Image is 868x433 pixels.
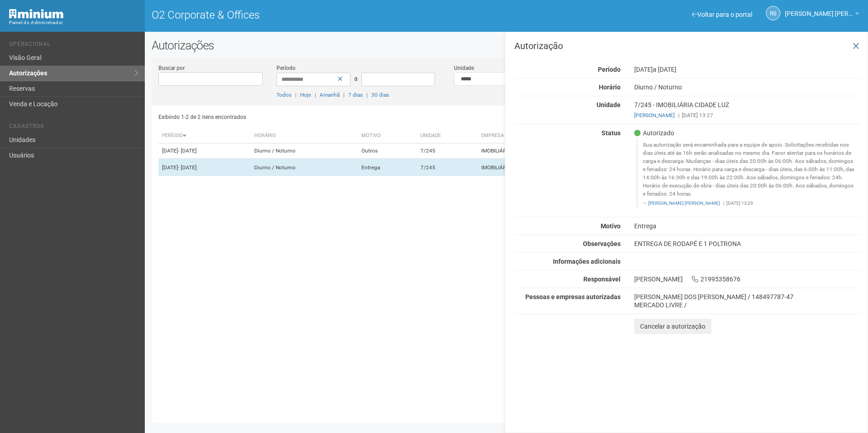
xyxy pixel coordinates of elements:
[366,92,368,98] span: |
[634,301,861,309] div: MERCADO LIVRE /
[634,319,711,334] button: Cancelar a autorização
[158,64,185,72] label: Buscar por
[152,9,500,21] h1: O2 Corporate & Offices
[158,143,251,159] td: [DATE]
[9,19,138,27] div: Painel do Administrador
[601,222,621,230] strong: Motivo
[634,111,861,119] div: [DATE] 13:27
[553,258,621,265] strong: Informações adicionais
[417,128,478,143] th: Unidade
[251,159,358,177] td: Diurno / Noturno
[723,201,724,206] span: |
[627,101,868,119] div: 7/245 - IMOBILIÁRIA CIDADE LUZ
[653,66,676,73] span: a [DATE]
[158,128,251,143] th: Período
[276,92,291,98] a: Todos
[320,92,340,98] a: Amanhã
[478,128,629,143] th: Empresa
[648,201,720,206] a: [PERSON_NAME] [PERSON_NAME]
[251,143,358,159] td: Diurno / Noturno
[9,123,138,133] li: Cadastros
[315,92,316,98] span: |
[178,164,197,171] span: - [DATE]
[692,11,752,18] a: Voltar para o portal
[514,41,861,50] h3: Autorização
[634,129,674,137] span: Autorizado
[583,276,621,283] strong: Responsável
[678,112,680,118] span: |
[583,240,621,247] strong: Observações
[454,64,474,72] label: Unidade
[354,75,358,82] span: a
[251,128,358,143] th: Horário
[525,293,621,300] strong: Pessoas e empresas autorizadas
[295,92,296,98] span: |
[636,139,861,208] blockquote: Sua autorização será encaminhada para a equipe de apoio. Solicitações recebidas nos dias úteis at...
[785,11,859,19] a: [PERSON_NAME] [PERSON_NAME]
[643,200,856,207] footer: [DATE] 13:29
[478,143,629,159] td: IMOBILIÁRIA CIDADE LUZ
[478,159,629,177] td: IMOBILIÁRIA CIDADE LUZ
[599,84,621,91] strong: Horário
[178,148,197,154] span: - [DATE]
[158,110,503,124] div: Exibindo 1-2 de 2 itens encontrados
[627,275,868,283] div: [PERSON_NAME] 21995358676
[9,9,64,19] img: Minium
[627,83,868,91] div: Diurno / Noturno
[634,293,861,301] div: [PERSON_NAME] DOS [PERSON_NAME] / 148497787-47
[417,143,478,159] td: 7/245
[627,222,868,230] div: Entrega
[343,92,345,98] span: |
[9,41,138,50] li: Operacional
[602,129,621,137] strong: Status
[766,6,780,20] a: RS
[358,159,417,177] td: Entrega
[158,159,251,177] td: [DATE]
[634,112,675,118] a: [PERSON_NAME]
[627,65,868,74] div: [DATE]
[597,101,621,108] strong: Unidade
[358,128,417,143] th: Motivo
[276,64,296,72] label: Período
[371,92,389,98] a: 30 dias
[785,1,853,17] span: Rayssa Soares Ribeiro
[627,240,868,248] div: ENTREGA DE RODAPÉ E 1 POLTRONA
[152,39,861,52] h2: Autorizações
[348,92,363,98] a: 7 dias
[358,143,417,159] td: Outros
[598,66,621,73] strong: Período
[300,92,311,98] a: Hoje
[417,159,478,177] td: 7/245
